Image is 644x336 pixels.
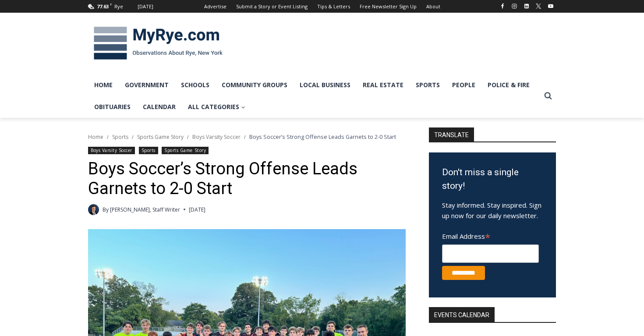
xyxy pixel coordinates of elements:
div: Rye [114,3,123,11]
span: 77.63 [97,3,109,10]
a: Sports [410,74,446,96]
a: YouTube [545,1,556,11]
a: Government [119,74,175,96]
span: All Categories [188,102,245,112]
span: Boys Soccer’s Strong Offense Leads Garnets to 2-0 Start [249,133,396,141]
a: Police & Fire [481,74,536,96]
a: Linkedin [521,1,532,11]
p: Stay informed. Stay inspired. Sign up now for our daily newsletter. [442,200,543,221]
div: [DATE] [138,3,153,11]
a: Boys Varsity Soccer [192,133,241,141]
a: Facebook [497,1,508,11]
a: Instagram [509,1,520,11]
a: Author image [88,204,99,215]
span: / [187,134,189,140]
h2: Events Calendar [429,307,495,322]
a: Sports [139,147,158,154]
h3: Don't miss a single story! [442,166,543,193]
a: Calendar [137,96,182,118]
nav: Primary Navigation [88,74,540,118]
a: Boys Varsity Soccer [88,147,135,154]
button: View Search Form [540,88,556,104]
img: Charlie Morris headshot PROFESSIONAL HEADSHOT [88,204,99,215]
a: Obituaries [88,96,137,118]
label: Email Address [442,227,539,243]
a: [PERSON_NAME], Staff Writer [110,206,180,213]
span: F [110,2,112,7]
span: / [107,134,109,140]
a: Home [88,133,103,141]
h1: Boys Soccer’s Strong Offense Leads Garnets to 2-0 Start [88,159,406,199]
a: Sports Game Story [137,133,184,141]
a: People [446,74,481,96]
a: Home [88,74,119,96]
strong: TRANSLATE [429,127,474,141]
span: By [103,205,109,214]
a: Local Business [294,74,357,96]
a: X [533,1,544,11]
a: Sports [112,133,128,141]
a: Community Groups [216,74,294,96]
img: MyRye.com [88,21,228,66]
span: / [132,134,134,140]
time: [DATE] [189,205,205,214]
nav: Breadcrumbs [88,132,406,141]
a: Schools [175,74,216,96]
a: All Categories [182,96,251,118]
a: Sports Game Story [162,147,209,154]
span: / [244,134,246,140]
a: Real Estate [357,74,410,96]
